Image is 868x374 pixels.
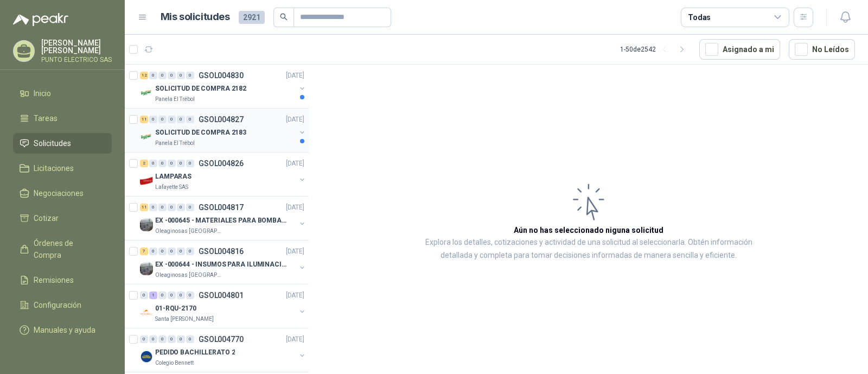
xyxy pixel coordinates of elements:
img: Company Logo [140,262,153,275]
div: 0 [140,335,148,343]
img: Company Logo [140,86,153,99]
img: Company Logo [140,174,153,187]
div: 0 [177,72,185,79]
p: GSOL004826 [199,160,244,167]
p: Santa [PERSON_NAME] [155,315,214,324]
p: SOLICITUD DE COMPRA 2183 [155,128,246,138]
div: 7 [140,248,148,255]
p: [DATE] [286,159,304,169]
div: 0 [177,335,185,343]
div: 0 [186,160,194,167]
p: 01-RQU-2170 [155,303,196,314]
div: 11 [140,116,148,123]
a: Cotizar [13,208,112,229]
a: 2 0 0 0 0 0 GSOL004826[DATE] Company LogoLAMPARASLafayette SAS [140,157,307,192]
p: EX -000645 - MATERIALES PARA BOMBAS STANDBY PLANTA [155,215,290,226]
div: Todas [688,11,711,23]
div: 0 [177,291,185,299]
div: 11 [140,204,148,211]
p: GSOL004816 [199,248,244,255]
p: Panela El Trébol [155,95,195,104]
div: 0 [177,116,185,123]
a: 12 0 0 0 0 0 GSOL004830[DATE] Company LogoSOLICITUD DE COMPRA 2182Panela El Trébol [140,69,307,104]
p: GSOL004801 [199,291,244,299]
div: 0 [168,335,176,343]
div: 0 [149,204,157,211]
div: 0 [168,248,176,255]
a: 11 0 0 0 0 0 GSOL004827[DATE] Company LogoSOLICITUD DE COMPRA 2183Panela El Trébol [140,113,307,148]
a: Órdenes de Compra [13,233,112,265]
a: 11 0 0 0 0 0 GSOL004817[DATE] Company LogoEX -000645 - MATERIALES PARA BOMBAS STANDBY PLANTAOleag... [140,201,307,236]
div: 0 [168,116,176,123]
div: 0 [158,72,167,79]
span: Configuración [34,299,81,311]
p: [DATE] [286,202,304,213]
button: No Leídos [789,39,855,60]
div: 1 - 50 de 2542 [620,41,691,58]
a: Remisiones [13,270,112,290]
div: 0 [168,160,176,167]
span: 2921 [239,11,265,24]
p: Panela El Trébol [155,139,195,148]
span: search [280,13,288,21]
div: 1 [149,291,157,299]
div: 0 [149,160,157,167]
a: 7 0 0 0 0 0 GSOL004816[DATE] Company LogoEX -000644 - INSUMOS PARA ILUMINACIONN ZONA DE CLAOleagi... [140,245,307,280]
img: Logo peakr [13,13,68,26]
div: 0 [158,335,167,343]
div: 0 [168,204,176,211]
p: Oleaginosas [GEOGRAPHIC_DATA][PERSON_NAME] [155,271,224,280]
button: Asignado a mi [699,39,780,60]
span: Negociaciones [34,187,84,199]
p: [DATE] [286,71,304,81]
div: 2 [140,160,148,167]
p: Oleaginosas [GEOGRAPHIC_DATA][PERSON_NAME] [155,227,224,236]
h3: Aún no has seleccionado niguna solicitud [514,224,663,236]
div: 0 [186,335,194,343]
div: 0 [186,116,194,123]
div: 0 [149,335,157,343]
p: GSOL004827 [199,116,244,123]
div: 0 [177,160,185,167]
span: Manuales y ayuda [34,324,95,336]
p: PUNTO ELECTRICO SAS [41,56,112,63]
p: [PERSON_NAME] [PERSON_NAME] [41,39,112,54]
div: 0 [168,291,176,299]
div: 0 [158,291,167,299]
div: 0 [186,204,194,211]
p: Explora los detalles, cotizaciones y actividad de una solicitud al seleccionarla. Obtén informaci... [418,236,759,262]
div: 0 [168,72,176,79]
span: Órdenes de Compra [34,237,101,261]
div: 0 [158,116,167,123]
a: Licitaciones [13,158,112,179]
p: [DATE] [286,290,304,301]
span: Solicitudes [34,137,71,149]
p: LAMPARAS [155,172,192,182]
div: 0 [186,291,194,299]
p: [DATE] [286,115,304,125]
p: SOLICITUD DE COMPRA 2182 [155,84,246,94]
p: GSOL004817 [199,204,244,211]
div: 0 [158,248,167,255]
span: Inicio [34,87,51,99]
p: Lafayette SAS [155,183,188,192]
span: Cotizar [34,212,59,224]
p: [DATE] [286,246,304,257]
span: Licitaciones [34,162,74,174]
p: [DATE] [286,334,304,345]
img: Company Logo [140,218,153,231]
div: 0 [158,204,167,211]
img: Company Logo [140,130,153,143]
img: Company Logo [140,350,153,363]
div: 0 [177,204,185,211]
p: Colegio Bennett [155,359,194,367]
span: Remisiones [34,274,74,286]
div: 12 [140,72,148,79]
a: Inicio [13,83,112,104]
div: 0 [177,248,185,255]
p: GSOL004830 [199,72,244,79]
div: 0 [158,160,167,167]
p: PEDIDO BACHILLERATO 2 [155,347,235,358]
div: 0 [186,248,194,255]
a: Negociaciones [13,183,112,204]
